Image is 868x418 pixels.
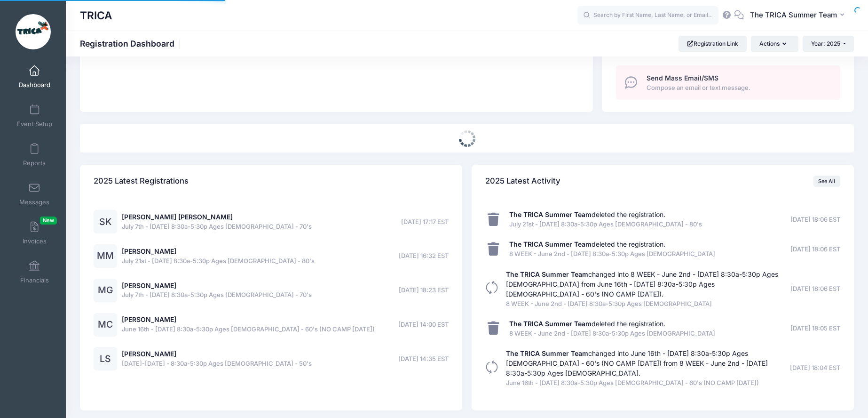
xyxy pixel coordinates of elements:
[122,222,312,232] span: July 7th - [DATE] 8:30a-5:30p Ages [DEMOGRAPHIC_DATA] - 70's
[577,6,718,25] input: Search by First Name, Last Name, or Email...
[94,210,117,233] div: SK
[94,355,117,363] a: LS
[94,218,117,226] a: SK
[506,378,787,388] span: June 16th - [DATE] 8:30a-5:30p Ages [DEMOGRAPHIC_DATA] - 60's (NO CAMP [DATE])
[506,349,768,377] a: The TRICA Summer Teamchanged into June 16th - [DATE] 8:30a-5:30p Ages [DEMOGRAPHIC_DATA] - 60's (...
[485,168,560,195] h4: 2025 Latest Activity
[12,256,57,289] a: Financials
[803,36,854,52] button: Year: 2025
[509,240,592,248] strong: The TRICA Summer Team
[23,237,47,245] span: Invoices
[790,363,840,373] span: [DATE] 18:04 EST
[94,252,117,260] a: MM
[509,210,665,218] a: The TRICA Summer Teamdeleted the registration.
[122,281,176,289] a: [PERSON_NAME]
[506,270,588,278] strong: The TRICA Summer Team
[19,81,50,89] span: Dashboard
[790,245,840,254] span: [DATE] 18:06 EST
[509,320,592,328] strong: The TRICA Summer Team
[94,347,117,370] div: LS
[790,324,840,333] span: [DATE] 18:05 EST
[94,244,117,268] div: MM
[811,40,840,47] span: Year: 2025
[401,217,449,227] span: [DATE] 17:17 EST
[12,99,57,132] a: Event Setup
[509,220,702,229] span: July 21st - [DATE] 8:30a-5:30p Ages [DEMOGRAPHIC_DATA] - 80's
[647,74,718,82] span: Send Mass Email/SMS
[12,217,57,249] a: InvoicesNew
[122,325,375,334] span: June 16th - [DATE] 8:30a-5:30p Ages [DEMOGRAPHIC_DATA] - 60's (NO CAMP [DATE])
[12,138,57,171] a: Reports
[750,10,837,20] span: The TRICA Summer Team
[23,159,46,167] span: Reports
[399,286,449,295] span: [DATE] 18:23 EST
[94,279,117,302] div: MG
[122,350,176,358] a: [PERSON_NAME]
[20,276,49,284] span: Financials
[744,5,854,26] button: The TRICA Summer Team
[17,120,52,128] span: Event Setup
[94,168,189,195] h4: 2025 Latest Registrations
[506,349,588,357] strong: The TRICA Summer Team
[616,65,840,100] a: Send Mass Email/SMS Compose an email or text message.
[790,284,840,294] span: [DATE] 18:06 EST
[122,315,176,323] a: [PERSON_NAME]
[647,83,829,93] span: Compose an email or text message.
[751,36,798,52] button: Actions
[509,329,715,338] span: 8 WEEK - June 2nd - [DATE] 8:30a-5:30p Ages [DEMOGRAPHIC_DATA]
[80,5,112,26] h1: TRICA
[509,240,665,248] a: The TRICA Summer Teamdeleted the registration.
[399,251,449,261] span: [DATE] 16:32 EST
[506,270,778,298] a: The TRICA Summer Teamchanged into 8 WEEK - June 2nd - [DATE] 8:30a-5:30p Ages [DEMOGRAPHIC_DATA] ...
[19,198,49,206] span: Messages
[122,290,312,300] span: July 7th - [DATE] 8:30a-5:30p Ages [DEMOGRAPHIC_DATA] - 70's
[12,60,57,93] a: Dashboard
[813,176,840,187] a: See All
[122,257,315,266] span: July 21st - [DATE] 8:30a-5:30p Ages [DEMOGRAPHIC_DATA] - 80's
[122,247,176,255] a: [PERSON_NAME]
[40,217,57,225] span: New
[94,313,117,337] div: MC
[122,359,312,369] span: [DATE]-[DATE] - 8:30a-5:30p Ages [DEMOGRAPHIC_DATA] - 50's
[509,320,665,328] a: The TRICA Summer Teamdeleted the registration.
[509,210,592,218] strong: The TRICA Summer Team
[790,215,840,225] span: [DATE] 18:06 EST
[398,320,449,330] span: [DATE] 14:00 EST
[94,287,117,295] a: MG
[16,14,51,49] img: TRICA
[94,321,117,329] a: MC
[509,249,715,259] span: 8 WEEK - June 2nd - [DATE] 8:30a-5:30p Ages [DEMOGRAPHIC_DATA]
[80,39,182,48] h1: Registration Dashboard
[122,213,233,221] a: [PERSON_NAME] [PERSON_NAME]
[398,354,449,364] span: [DATE] 14:35 EST
[679,36,747,52] a: Registration Link
[12,177,57,210] a: Messages
[506,299,787,309] span: 8 WEEK - June 2nd - [DATE] 8:30a-5:30p Ages [DEMOGRAPHIC_DATA]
